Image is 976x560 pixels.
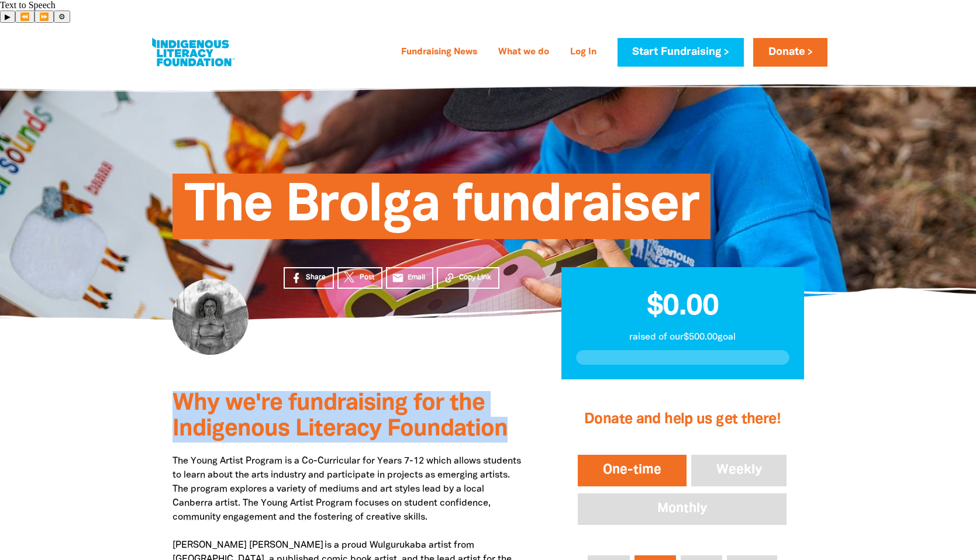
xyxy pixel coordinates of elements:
[306,272,326,283] span: Share
[563,43,603,62] a: Log In
[575,396,789,443] h2: Donate and help us get there!
[408,272,425,283] span: Email
[618,38,744,67] a: Start Fundraising
[459,272,491,283] span: Copy Link
[576,330,789,344] p: raised of our $500.00 goal
[173,393,508,440] span: Why we're fundraising for the Indigenous Literacy Foundation
[394,43,484,62] a: Fundraising News
[386,267,434,289] a: emailEmail
[689,452,789,489] button: Weekly
[392,272,404,284] i: email
[437,267,499,289] button: Copy Link
[54,11,70,23] button: Settings
[284,267,334,289] a: Share
[184,182,699,239] span: The Brolga fundraiser
[15,11,35,23] button: Previous
[360,272,374,283] span: Post
[753,38,827,67] a: Donate
[647,293,719,320] span: $0.00
[575,491,789,527] button: Monthly
[35,11,54,23] button: Forward
[575,452,689,489] button: One-time
[337,267,382,289] a: Post
[491,43,556,62] a: What we do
